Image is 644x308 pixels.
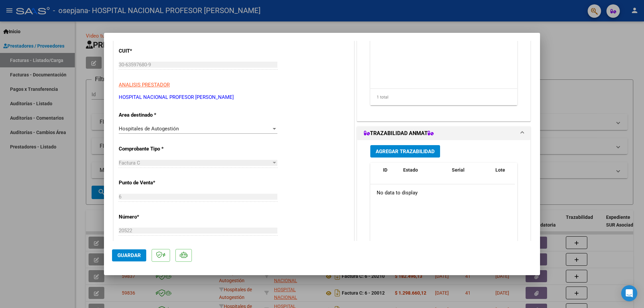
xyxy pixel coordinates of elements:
span: Lote [495,167,505,173]
mat-expansion-panel-header: TRAZABILIDAD ANMAT [357,127,530,140]
datatable-header-cell: Serial [449,163,493,185]
div: TRAZABILIDAD ANMAT [357,140,530,279]
span: ANALISIS PRESTADOR [119,82,170,88]
span: ID [383,167,387,173]
button: Guardar [112,249,146,261]
div: No data to display [370,184,515,201]
span: Serial [452,167,465,173]
span: Factura C [119,160,140,166]
button: Agregar Trazabilidad [370,145,440,158]
div: Open Intercom Messenger [621,285,637,301]
datatable-header-cell: Estado [400,163,449,185]
datatable-header-cell: ID [380,163,400,185]
span: Guardar [117,252,141,258]
div: 1 total [370,89,517,106]
p: CUIT [119,47,188,55]
p: Area destinado * [119,111,188,119]
datatable-header-cell: Lote [493,163,521,185]
p: Número [119,213,188,221]
span: Agregar Trazabilidad [376,148,435,155]
p: Punto de Venta [119,179,188,187]
span: Estado [403,167,418,173]
span: Hospitales de Autogestión [119,126,179,132]
h1: TRAZABILIDAD ANMAT [364,129,434,137]
p: Comprobante Tipo * [119,145,188,153]
p: HOSPITAL NACIONAL PROFESOR [PERSON_NAME] [119,94,349,101]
